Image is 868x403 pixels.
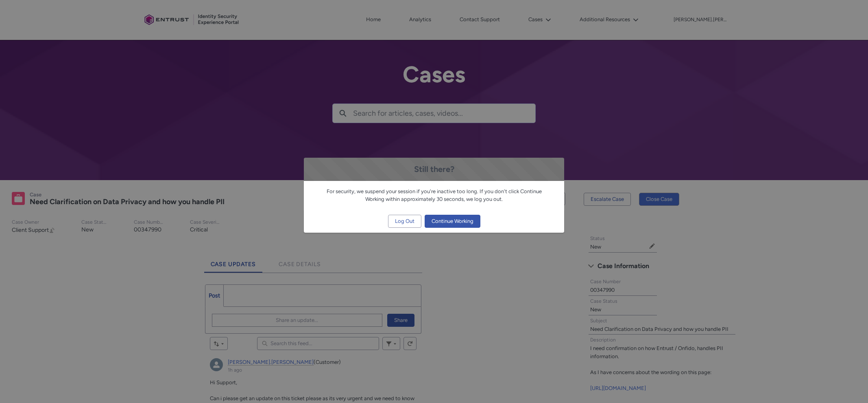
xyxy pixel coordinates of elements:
button: Continue Working [425,215,480,228]
span: Continue Working [432,215,473,227]
span: Log Out [395,215,414,227]
iframe: Qualified Messenger [723,215,868,403]
span: Still there? [414,164,454,174]
button: Log Out [388,215,421,228]
span: For security, we suspend your session if you're inactive too long. If you don't click Continue Wo... [327,188,542,203]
